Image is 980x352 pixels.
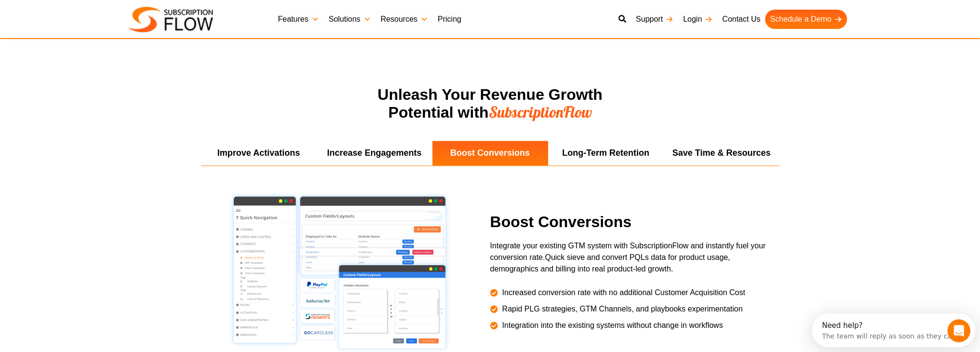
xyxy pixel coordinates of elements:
[490,213,775,231] h2: Boost Conversions
[273,10,324,29] a: Features
[490,240,775,275] p: Quick sieve and convert PQLs data for product usage, demographics and billing into real product-l...
[664,141,779,165] li: Save Time & Resources
[376,10,432,29] a: Resources
[297,86,683,122] h2: Unleash Your Revenue Growth Potential with
[317,141,432,165] li: Increase Engagements
[500,320,723,331] span: Integration into the existing systems without change in workflows
[10,16,144,26] div: The team will reply as soon as they can
[678,10,717,29] a: Login
[947,319,970,342] iframe: Intercom live chat
[548,141,664,165] li: Long-Term Retention
[432,141,548,165] li: Boost Conversions
[765,10,846,29] a: Schedule a Demo
[717,10,765,29] a: Contact Us
[433,10,466,29] a: Pricing
[631,10,678,29] a: Support
[129,7,213,32] img: Subscriptionflow
[10,8,144,16] div: Need help?
[500,303,743,315] span: Rapid PLG strategies, GTM Channels, and playbooks experimentation
[490,242,766,261] span: Integrate your existing GTM system with SubscriptionFlow and instantly fuel your conversion rate.
[324,10,376,29] a: Solutions
[489,102,592,122] span: SubscriptionFlow
[4,4,173,30] div: Open Intercom Messenger
[812,313,975,347] iframe: Intercom live chat discovery launcher
[201,141,317,165] li: Improve Activations
[500,287,745,298] span: Increased conversion rate with no additional Customer Acquisition Cost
